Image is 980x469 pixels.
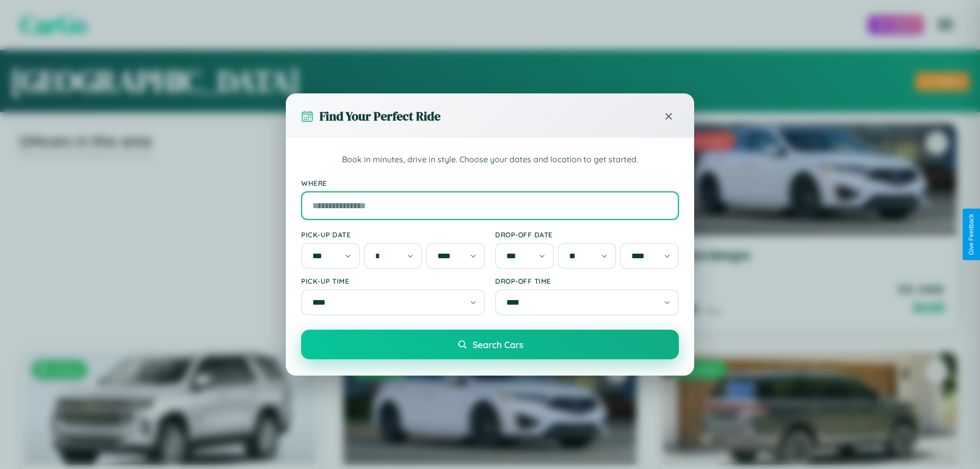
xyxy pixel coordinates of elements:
span: Search Cars [473,339,523,350]
p: Book in minutes, drive in style. Choose your dates and location to get started. [301,153,679,166]
label: Drop-off Date [495,230,679,239]
label: Where [301,179,679,187]
label: Pick-up Time [301,277,485,285]
label: Drop-off Time [495,277,679,285]
h3: Find Your Perfect Ride [320,108,440,125]
label: Pick-up Date [301,230,485,239]
button: Search Cars [301,330,679,359]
